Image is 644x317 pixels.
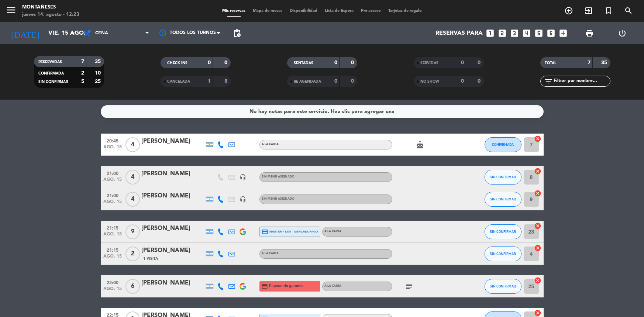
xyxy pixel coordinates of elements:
[262,228,268,235] i: credit_card
[141,224,204,233] div: [PERSON_NAME]
[103,254,122,262] span: ago. 15
[601,60,609,65] strong: 35
[141,191,204,201] div: [PERSON_NAME]
[420,61,438,65] span: SERVIDAS
[103,136,122,145] span: 20:45
[224,60,229,65] strong: 0
[385,9,426,13] span: Tarjetas de regalo
[38,72,64,75] span: CONFIRMADA
[490,175,516,179] span: SIN CONFIRMAR
[490,252,516,256] span: SIN CONFIRMAR
[141,246,204,255] div: [PERSON_NAME]
[435,30,483,37] span: Reservas para
[103,245,122,254] span: 21:15
[558,28,568,38] i: add_box
[125,224,140,239] span: 9
[624,6,633,15] i: search
[286,9,321,13] span: Disponibilidad
[69,29,78,38] i: arrow_drop_down
[588,60,590,65] strong: 7
[492,142,514,147] span: CONFIRMADA
[261,283,268,290] i: credit_card
[584,6,593,15] i: exit_to_app
[167,80,190,83] span: CANCELADA
[141,169,204,179] div: [PERSON_NAME]
[95,79,102,84] strong: 25
[545,61,556,65] span: TOTAL
[461,79,464,84] strong: 0
[534,309,541,317] i: cancel
[321,9,357,13] span: Lista de Espera
[240,174,246,180] i: headset_mic
[522,28,531,38] i: looks_4
[604,6,613,15] i: turned_in_not
[103,199,122,208] span: ago. 15
[416,140,424,149] i: cake
[95,59,102,64] strong: 35
[103,145,122,153] span: ago. 15
[544,77,553,86] i: filter_list
[618,29,627,38] i: power_settings_new
[95,31,108,36] span: Cena
[240,196,246,203] i: headset_mic
[103,286,122,295] span: ago. 15
[249,107,395,116] div: No hay notas para este servicio. Haz clic para agregar una
[534,222,541,230] i: cancel
[324,285,341,287] span: A LA CARTA
[546,28,556,38] i: looks_6
[490,197,516,201] span: SIN CONFIRMAR
[141,137,204,146] div: [PERSON_NAME]
[606,22,638,44] div: LOG OUT
[6,4,17,18] button: menu
[534,168,541,175] i: cancel
[38,80,68,84] span: SIN CONFIRMAR
[294,229,318,234] span: mercadopago
[510,28,519,38] i: looks_3
[485,224,521,239] button: SIN CONFIRMAR
[103,191,122,199] span: 21:00
[534,190,541,197] i: cancel
[461,60,464,65] strong: 0
[208,79,211,84] strong: 1
[81,59,84,64] strong: 7
[6,4,17,15] i: menu
[81,79,84,84] strong: 5
[485,137,521,152] button: CONFIRMADA
[334,79,337,84] strong: 0
[294,61,313,65] span: SENTADAS
[218,9,249,13] span: Mis reservas
[208,60,211,65] strong: 0
[125,170,140,185] span: 4
[262,228,292,235] span: master * 1359
[485,247,521,261] button: SIN CONFIRMAR
[485,192,521,207] button: SIN CONFIRMAR
[478,79,482,84] strong: 0
[103,278,122,286] span: 22:00
[81,70,84,76] strong: 2
[534,28,544,38] i: looks_5
[167,61,187,65] span: CHECK INS
[103,169,122,177] span: 21:00
[490,284,516,288] span: SIN CONFIRMAR
[22,11,79,18] div: jueves 14. agosto - 12:23
[262,175,295,178] span: Sin menú asignado
[224,79,229,84] strong: 8
[351,60,355,65] strong: 0
[240,228,246,235] img: google-logo.png
[585,29,594,38] span: print
[125,279,140,294] span: 6
[497,28,507,38] i: looks_two
[269,283,303,289] span: Esperando garantía
[95,70,102,76] strong: 10
[351,79,355,84] strong: 0
[534,244,541,252] i: cancel
[485,28,495,38] i: looks_one
[249,9,286,13] span: Mapa de mesas
[262,143,279,146] span: A LA CARTA
[262,197,295,200] span: Sin menú asignado
[478,60,482,65] strong: 0
[404,282,413,291] i: subject
[553,77,610,85] input: Filtrar por nombre...
[534,277,541,284] i: cancel
[233,29,241,38] span: pending_actions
